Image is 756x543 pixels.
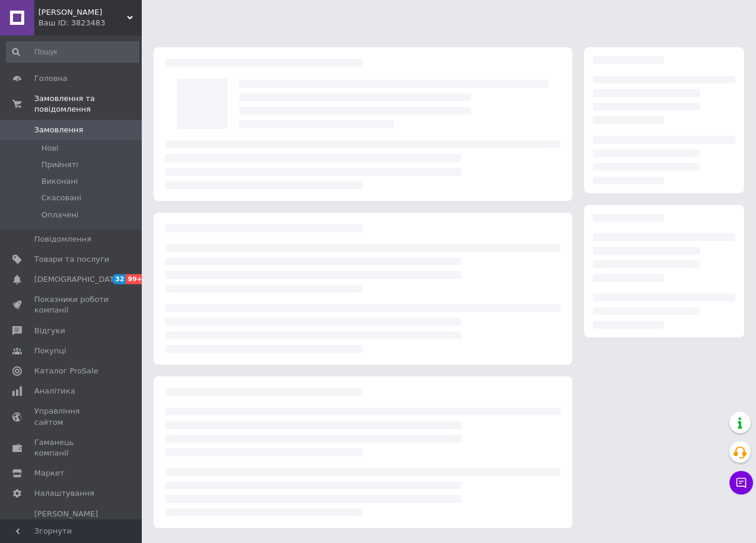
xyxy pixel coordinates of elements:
span: Налаштування [34,488,94,499]
span: Головна [34,73,67,84]
span: Відгуки [34,326,65,336]
span: Аналітика [34,386,75,396]
span: Прийняті [41,160,78,170]
span: Скасовані [41,193,82,203]
span: Леді Тропіканка [38,7,127,18]
span: Покупці [34,346,66,356]
div: Ваш ID: 3823483 [38,18,142,28]
span: Показники роботи компанії [34,294,109,316]
span: Повідомлення [34,234,92,245]
span: Замовлення [34,125,83,135]
span: Маркет [34,468,64,479]
span: 99+ [126,274,145,284]
button: Чат з покупцем [729,471,753,495]
span: 32 [112,274,126,284]
span: Каталог ProSale [34,366,98,376]
span: Виконані [41,176,78,187]
span: Управління сайтом [34,406,109,427]
span: Оплачені [41,210,79,220]
span: Нові [41,143,58,154]
span: [PERSON_NAME] та рахунки [34,509,109,541]
span: [DEMOGRAPHIC_DATA] [34,274,122,285]
span: Замовлення та повідомлення [34,93,142,115]
input: Пошук [6,41,139,63]
span: Гаманець компанії [34,437,109,459]
span: Товари та послуги [34,254,109,265]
